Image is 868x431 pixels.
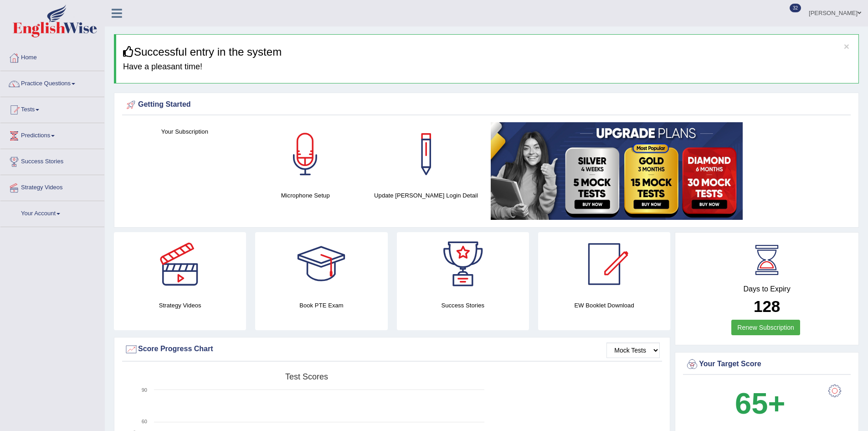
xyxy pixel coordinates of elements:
h4: Have a pleasant time! [123,62,852,72]
a: Home [0,45,104,68]
span: 32 [790,4,801,12]
div: Score Progress Chart [124,343,660,356]
a: Strategy Videos [0,175,104,198]
button: × [844,42,849,51]
a: Your Account [0,201,104,224]
a: Practice Questions [0,71,104,94]
a: Predictions [0,123,104,146]
h4: Success Stories [397,301,529,310]
a: Tests [0,97,104,120]
h4: EW Booklet Download [538,301,670,310]
div: Your Target Score [685,358,848,371]
div: Getting Started [124,98,848,112]
tspan: Test scores [285,372,328,381]
img: small5.jpg [491,122,743,220]
h3: Successful entry in the system [123,46,852,58]
b: 128 [754,297,780,315]
h4: Book PTE Exam [255,301,387,310]
text: 90 [142,387,147,393]
h4: Microphone Setup [250,191,361,200]
h4: Days to Expiry [685,285,848,293]
h4: Your Subscription [129,127,241,136]
b: 65+ [735,387,785,420]
text: 60 [142,419,147,424]
a: Success Stories [0,149,104,172]
a: Renew Subscription [731,320,800,335]
h4: Update [PERSON_NAME] Login Detail [370,191,482,200]
h4: Strategy Videos [114,301,246,310]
